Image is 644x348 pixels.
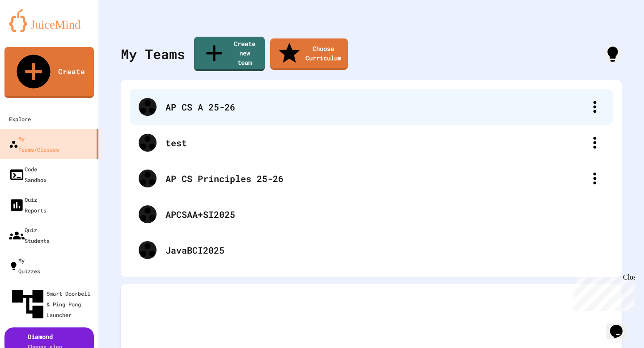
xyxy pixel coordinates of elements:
[9,285,95,323] div: Smart Doorbell & Ping Pong Launcher
[165,208,604,221] div: APCSAA+SI2025
[270,38,348,70] a: Choose Curriculum
[165,136,586,149] div: test
[4,47,94,98] a: Create
[570,273,635,311] iframe: chat widget
[165,100,586,114] div: AP CS A 25-26
[9,194,47,216] div: Quiz Reports
[130,161,613,196] div: AP CS Principles 25-26
[4,4,62,57] div: Chat with us now!Close
[130,232,613,268] div: JavaBCI2025
[9,255,40,276] div: My Quizzes
[121,44,185,64] div: My Teams
[9,9,89,32] img: logo-orange.svg
[9,114,31,124] div: Explore
[130,125,613,161] div: test
[9,133,59,155] div: My Teams/Classes
[9,164,47,185] div: Code Sandbox
[165,243,604,257] div: JavaBCI2025
[9,225,50,246] div: Quiz Students
[606,312,635,339] iframe: chat widget
[194,37,265,71] a: Create new team
[130,89,613,125] div: AP CS A 25-26
[165,172,586,185] div: AP CS Principles 25-26
[130,196,613,232] div: APCSAA+SI2025
[604,45,622,63] div: How it works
